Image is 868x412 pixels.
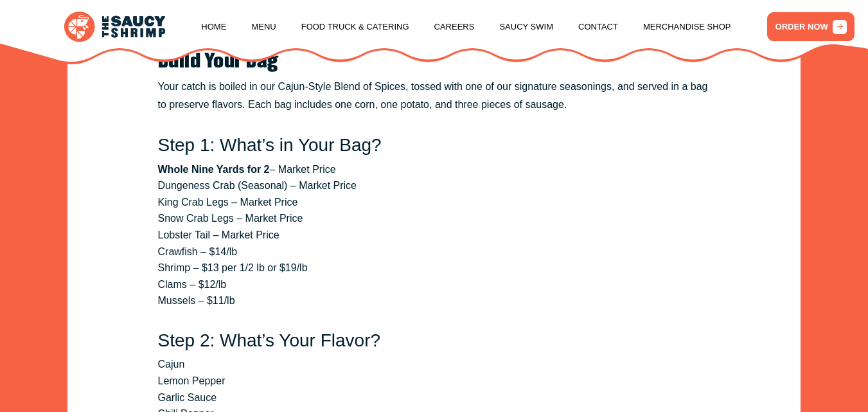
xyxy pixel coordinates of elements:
li: Snow Crab Legs – Market Price [158,210,711,227]
p: Your catch is boiled in our Cajun-Style Blend of Spices, tossed with one of our signature seasoni... [158,78,711,114]
li: Cajun [158,356,711,373]
li: Crawfish – $14/lb [158,244,711,260]
li: King Crab Legs – Market Price [158,194,711,211]
a: Menu [251,3,276,51]
strong: Whole Nine Yards for 2 [158,164,270,175]
a: Merchandise Shop [643,3,731,51]
li: Mussels – $11/lb [158,292,711,309]
li: Dungeness Crab (Seasonal) – Market Price [158,177,711,194]
li: Shrimp – $13 per 1/2 lb or $19/lb [158,260,711,276]
a: ORDER NOW [767,12,855,41]
h3: Step 1: What’s in Your Bag? [158,134,711,156]
li: Garlic Sauce [158,390,711,406]
a: Contact [578,3,618,51]
h3: Step 2: What’s Your Flavor? [158,330,711,352]
a: Careers [434,3,475,51]
a: Saucy Swim [499,3,553,51]
img: logo [64,12,164,42]
a: Home [201,3,226,51]
li: Clams – $12/lb [158,276,711,293]
li: Lobster Tail – Market Price [158,227,711,244]
a: Food Truck & Catering [301,3,409,51]
li: – Market Price [158,161,711,178]
li: Lemon Pepper [158,373,711,390]
h2: Build Your Bag [158,51,711,73]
